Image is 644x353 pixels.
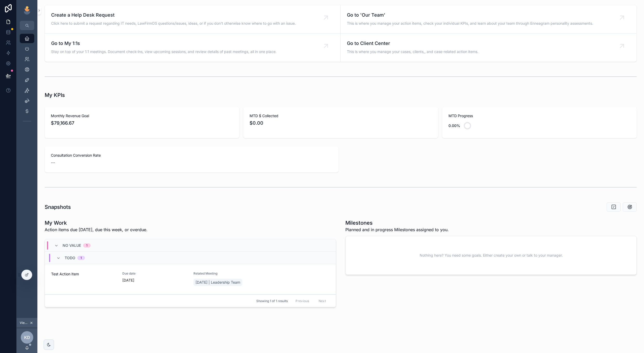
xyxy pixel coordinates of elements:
[51,113,233,118] span: Monthly Revenue Goal
[193,279,242,286] a: [DATE] | Leadership Team
[250,119,432,127] span: $0.00
[51,21,296,26] span: Click here to submit a request regarding IT needs, LawFirmOS questions/issues, ideas, or if you d...
[45,219,147,227] h1: My Work
[420,253,563,258] span: Nothing here? You need some goals. Either create your own or talk to your manager.
[51,119,233,127] span: $79,166.67
[51,40,277,47] span: Go to My 1:1s
[17,30,37,132] div: scrollable content
[347,11,593,19] span: Go to 'Our Team'
[122,278,134,283] p: [DATE]
[45,203,71,211] h1: Snapshots
[448,121,460,131] div: 0.00%
[51,271,116,277] span: Test Action Item
[24,334,30,341] span: KD
[122,271,187,276] span: Due date
[23,6,31,15] img: App logo
[196,280,240,285] span: [DATE] | Leadership Team
[341,5,636,34] a: Go to 'Our Team'This is where you manage your action items, check your individual KPIs, and learn...
[45,5,341,34] a: Create a Help Desk RequestClick here to submit a request regarding IT needs, LawFirmOS questions/...
[193,271,258,276] span: Related Meeting
[51,11,296,19] span: Create a Help Desk Request
[51,159,55,166] span: --
[347,21,593,26] span: This is where you manage your action items, check your individual KPIs, and learn about your team...
[345,219,449,227] h1: Milestones
[63,243,81,248] span: No value
[347,40,478,47] span: Go to Client Center
[51,49,277,54] span: Stay on top of your 1:1 meetings. Document check-ins, view upcoming sessions, and review details ...
[51,153,332,158] span: Consultation Conversion Rate
[45,91,65,99] h1: My KPIs
[45,264,336,295] a: Test Action ItemDue date[DATE]Related Meeting[DATE] | Leadership Team
[45,34,341,62] a: Go to My 1:1sStay on top of your 1:1 meetings. Document check-ins, view upcoming sessions, and re...
[250,113,432,118] span: MTD $ Collected
[20,321,29,325] span: Viewing as [PERSON_NAME]
[65,255,75,261] span: Todo
[345,227,449,233] span: Planned and in progress Milestones assigned to you.
[256,299,288,303] span: Showing 1 of 1 results
[86,243,88,248] div: 1
[448,113,630,118] span: MTD Progress
[81,256,82,260] div: 1
[341,34,636,62] a: Go to Client CenterThis is where you manage your cases, clients,, and case-related action items.
[45,227,147,233] p: Action items due [DATE], due this week, or overdue.
[347,49,478,54] span: This is where you manage your cases, clients,, and case-related action items.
